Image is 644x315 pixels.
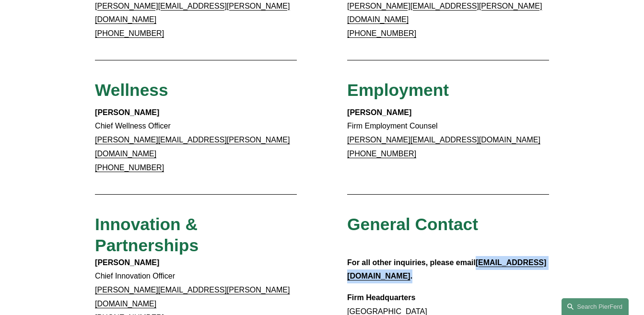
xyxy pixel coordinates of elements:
a: [PERSON_NAME][EMAIL_ADDRESS][PERSON_NAME][DOMAIN_NAME] [347,2,542,24]
a: [PERSON_NAME][EMAIL_ADDRESS][PERSON_NAME][DOMAIN_NAME] [95,136,290,158]
strong: Firm Headquarters [347,293,415,302]
span: Employment [347,81,449,99]
span: General Contact [347,215,478,233]
a: [PERSON_NAME][EMAIL_ADDRESS][PERSON_NAME][DOMAIN_NAME] [95,286,290,308]
strong: . [410,272,412,280]
a: [PHONE_NUMBER] [347,150,416,158]
a: [PHONE_NUMBER] [95,29,164,37]
a: [PERSON_NAME][EMAIL_ADDRESS][PERSON_NAME][DOMAIN_NAME] [95,2,290,24]
p: Chief Wellness Officer [95,106,297,175]
strong: [PERSON_NAME] [95,258,159,267]
a: [PHONE_NUMBER] [95,163,164,172]
strong: [PERSON_NAME] [95,108,159,117]
span: Wellness [95,81,168,99]
strong: For all other inquiries, please email [347,258,476,267]
a: [PHONE_NUMBER] [347,29,416,37]
span: Innovation & Partnerships [95,215,202,255]
a: [PERSON_NAME][EMAIL_ADDRESS][DOMAIN_NAME] [347,136,540,144]
p: Firm Employment Counsel [347,106,549,161]
a: Search this site [562,298,629,315]
strong: [PERSON_NAME] [347,108,411,117]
